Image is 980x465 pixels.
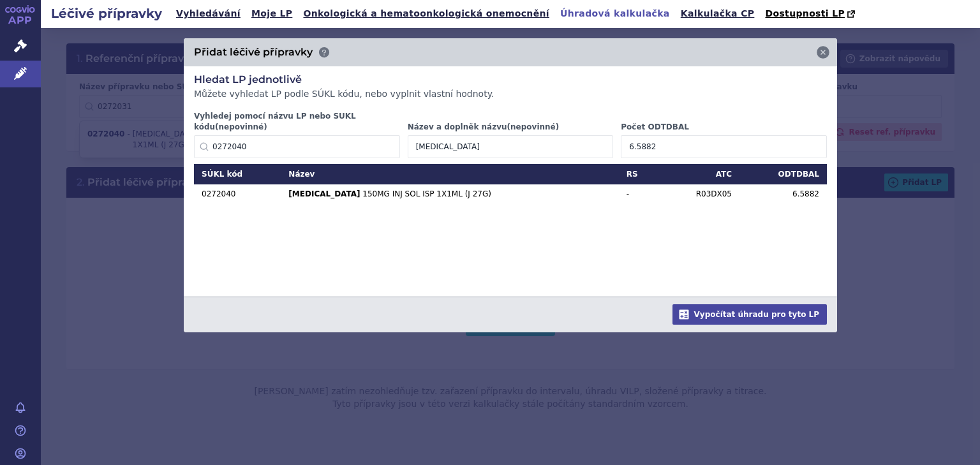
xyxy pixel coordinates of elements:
[281,185,618,203] td: 150MG INJ SOL ISP 1X1ML (J 27G)
[556,5,674,22] a: Úhradová kalkulačka
[739,185,827,203] td: 6.5882
[194,185,281,203] td: 0272040
[761,5,861,23] a: Dostupnosti LP
[194,88,827,101] p: Můžete vyhledat LP podle SÚKL kódu, nebo vyplnit vlastní hodnoty.
[194,135,400,158] input: ABASAGLAR nebo 0210171
[621,135,827,158] input: 75
[677,5,759,22] a: Kalkulačka CP
[619,185,660,203] td: -
[172,5,244,22] a: Vyhledávání
[408,135,614,158] input: ABASAGLAR 100U/ML INJ SOL 10X3ML
[288,189,360,198] strong: [MEDICAL_DATA]
[194,45,313,59] h3: Přidat léčivé přípravky
[619,164,660,185] th: RS
[621,122,827,133] label: Počet ODTDBAL
[765,8,845,18] span: Dostupnosti LP
[507,122,560,131] span: (nepovinné)
[194,73,827,87] h3: Hledat LP jednotlivě
[281,164,618,185] th: Název
[194,164,281,185] th: SÚKL kód
[660,185,739,203] td: R03DX05
[408,122,614,133] label: Název a doplněk názvu
[248,5,296,22] a: Moje LP
[194,111,400,133] label: Vyhledej pomocí názvu LP nebo SUKL kódu
[215,122,267,131] span: (nepovinné)
[41,4,172,22] h2: Léčivé přípravky
[299,5,553,22] a: Onkologická a hematoonkologická onemocnění
[739,164,827,185] th: ODTDBAL
[672,304,827,325] button: Vypočítat úhradu pro tyto LP
[660,164,739,185] th: ATC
